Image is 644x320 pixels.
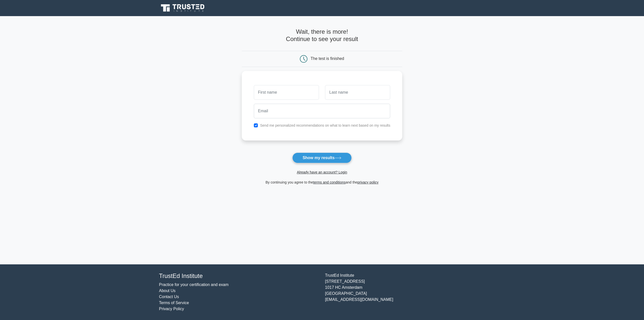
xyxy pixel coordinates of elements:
input: First name [254,85,319,100]
div: The test is finished [311,56,344,61]
a: Terms of Service [159,301,189,305]
a: Privacy Policy [159,307,184,311]
a: Already have an account? Login [297,170,347,174]
h4: TrustEd Institute [159,272,319,280]
a: Practice for your certification and exam [159,282,229,287]
button: Show my results [292,153,352,163]
label: Send me personalized recommendations on what to learn next based on my results [260,123,390,127]
div: TrustEd Institute [STREET_ADDRESS] 1017 HC Amsterdam [GEOGRAPHIC_DATA] [EMAIL_ADDRESS][DOMAIN_NAME] [322,272,488,312]
input: Email [254,104,390,118]
a: privacy policy [357,180,379,184]
a: About Us [159,289,176,293]
a: Contact Us [159,295,179,299]
h4: Wait, there is more! Continue to see your result [242,28,403,43]
input: Last name [325,85,390,100]
a: terms and conditions [313,180,346,184]
div: By continuing you agree to the and the [239,179,406,185]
